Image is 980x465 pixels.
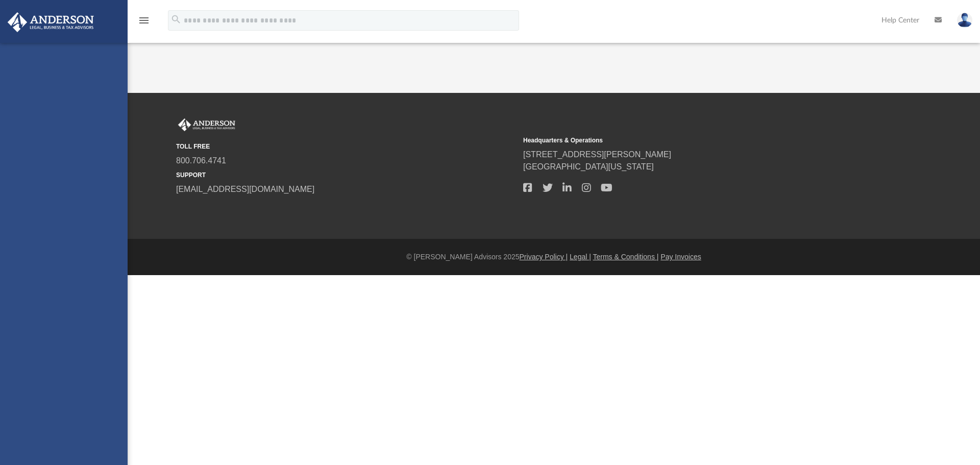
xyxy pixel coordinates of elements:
a: 800.706.4741 [176,156,226,165]
img: Anderson Advisors Platinum Portal [5,12,97,32]
a: Privacy Policy | [520,253,568,261]
a: Pay Invoices [660,253,701,261]
img: Anderson Advisors Platinum Portal [176,118,237,132]
a: [GEOGRAPHIC_DATA][US_STATE] [523,162,654,171]
small: Headquarters & Operations [523,136,863,145]
img: User Pic [957,13,972,28]
a: [EMAIL_ADDRESS][DOMAIN_NAME] [176,185,314,193]
i: search [170,14,182,25]
div: © [PERSON_NAME] Advisors 2025 [128,252,980,262]
i: menu [138,14,150,27]
a: Terms & Conditions | [593,253,659,261]
a: Legal | [570,253,591,261]
a: menu [138,19,150,27]
small: TOLL FREE [176,142,516,151]
small: SUPPORT [176,170,516,180]
a: [STREET_ADDRESS][PERSON_NAME] [523,150,671,159]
